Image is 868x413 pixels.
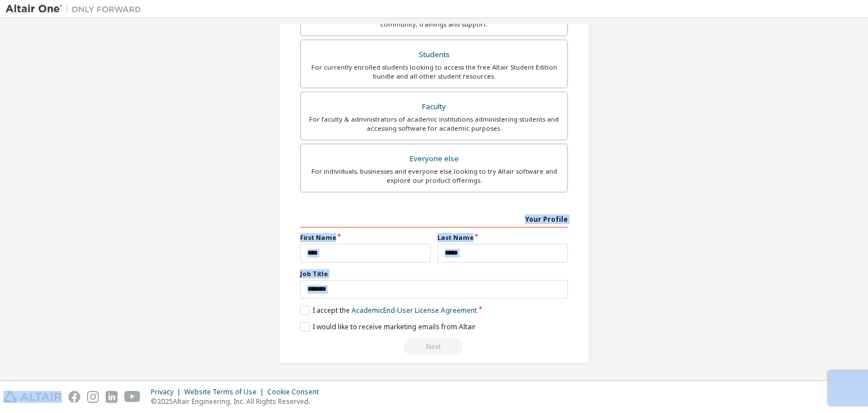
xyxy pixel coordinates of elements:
label: I accept the [300,306,477,315]
div: Privacy [151,388,184,397]
div: Provide a valid email to continue [300,338,568,355]
label: Job Title [300,269,568,278]
label: First Name [300,233,431,242]
label: I would like to receive marketing emails from Altair [300,322,476,332]
div: Cookie Consent [267,388,325,397]
p: © 2025 Altair Engineering, Inc. All Rights Reserved. [151,397,325,406]
div: Everyone else [307,151,561,167]
img: instagram.svg [87,391,99,403]
img: youtube.svg [124,391,141,403]
div: For individuals, businesses and everyone else looking to try Altair software and explore our prod... [307,167,561,185]
div: For faculty & administrators of academic institutions administering students and accessing softwa... [307,115,561,133]
label: Last Name [437,233,568,242]
div: Faculty [307,99,561,115]
img: altair_logo.svg [3,391,62,403]
div: Website Terms of Use [184,388,267,397]
img: Altair One [6,3,147,15]
div: Your Profile [300,209,568,227]
a: Academic End-User License Agreement [351,306,477,315]
div: Students [307,47,561,63]
img: linkedin.svg [106,391,118,403]
div: For currently enrolled students looking to access the free Altair Student Edition bundle and all ... [307,63,561,81]
img: facebook.svg [68,391,80,403]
